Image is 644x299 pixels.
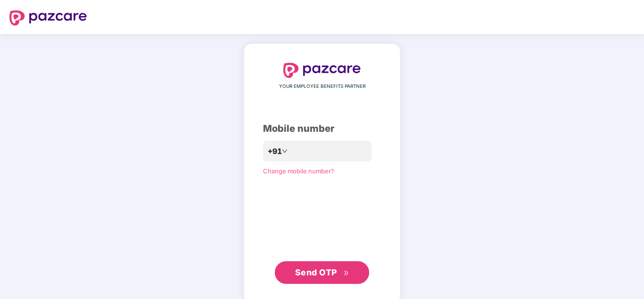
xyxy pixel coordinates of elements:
[295,267,337,277] span: Send OTP
[279,83,365,90] span: YOUR EMPLOYEE BENEFITS PARTNER
[263,121,381,136] div: Mobile number
[282,148,288,154] span: down
[343,270,349,276] span: double-right
[268,145,282,157] span: +91
[283,63,361,78] img: logo
[275,261,369,284] button: Send OTPdouble-right
[263,167,334,175] a: Change mobile number?
[9,10,87,26] img: logo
